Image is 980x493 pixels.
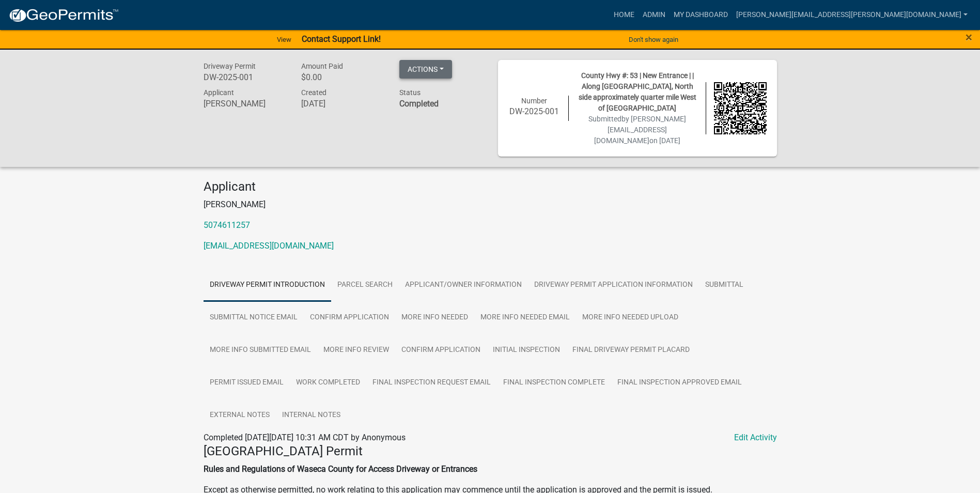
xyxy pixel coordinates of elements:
[594,115,686,145] span: by [PERSON_NAME][EMAIL_ADDRESS][DOMAIN_NAME]
[611,366,748,399] a: Final Inspection Approved Email
[399,269,528,302] a: Applicant/Owner Information
[204,433,406,442] span: Completed [DATE][DATE] 10:31 AM CDT by Anonymous
[301,88,326,97] span: Created
[204,62,256,70] span: Driveway Permit
[204,399,276,432] a: External Notes
[204,220,250,230] a: 5074611257
[204,241,334,251] a: [EMAIL_ADDRESS][DOMAIN_NAME]
[699,269,750,302] a: Submittal
[625,31,682,48] button: Don't show again
[474,301,576,334] a: More Info Needed Email
[204,179,777,194] h4: Applicant
[273,31,295,48] a: View
[204,366,290,399] a: Permit Issued Email
[579,71,696,112] span: County Hwy #: 53 | New Entrance | | Along [GEOGRAPHIC_DATA], North side approximately quarter mil...
[487,334,566,367] a: Initial Inspection
[366,366,497,399] a: Final Inspection Request Email
[204,269,331,302] a: Driveway Permit Introduction
[588,115,686,145] span: Submitted on [DATE]
[966,30,972,44] span: ×
[714,82,767,135] img: QR code
[670,5,732,25] a: My Dashboard
[204,88,234,97] span: Applicant
[399,88,421,97] span: Status
[204,99,286,109] h6: [PERSON_NAME]
[301,99,384,109] h6: [DATE]
[497,366,611,399] a: Final Inspection Complete
[331,269,399,302] a: Parcel search
[566,334,696,367] a: Final Driveway Permit Placard
[204,464,477,474] strong: Rules and Regulations of Waseca County for Access Driveway or Entrances
[204,198,777,211] p: [PERSON_NAME]
[204,72,286,82] h6: DW-2025-001
[204,301,304,334] a: Submittal Notice Email
[734,432,777,444] a: Edit Activity
[639,5,670,25] a: Admin
[528,269,699,302] a: Driveway Permit Application Information
[399,99,439,109] strong: Completed
[317,334,395,367] a: More Info Review
[521,97,547,105] span: Number
[395,334,487,367] a: Confirm Application
[301,62,343,70] span: Amount Paid
[204,334,317,367] a: More Info Submitted Email
[508,106,561,116] h6: DW-2025-001
[302,34,381,44] strong: Contact Support Link!
[576,301,685,334] a: More Info Needed Upload
[301,72,384,82] h6: $0.00
[276,399,347,432] a: Internal Notes
[204,444,777,459] h4: [GEOGRAPHIC_DATA] Permit
[610,5,639,25] a: Home
[732,5,972,25] a: [PERSON_NAME][EMAIL_ADDRESS][PERSON_NAME][DOMAIN_NAME]
[966,31,972,43] button: Close
[290,366,366,399] a: Work Completed
[395,301,474,334] a: More Info Needed
[304,301,395,334] a: Confirm Application
[399,60,452,79] button: Actions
